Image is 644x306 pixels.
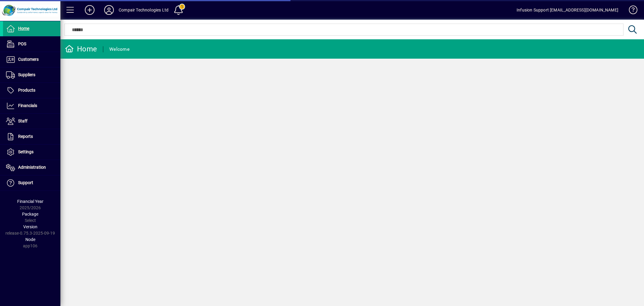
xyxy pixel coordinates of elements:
a: Administration [3,160,60,175]
button: Add [80,5,99,15]
span: Financial Year [17,199,43,204]
a: Staff [3,114,60,129]
div: Home [65,44,97,54]
span: Settings [18,149,34,154]
a: Settings [3,145,60,160]
span: Staff [18,119,27,123]
div: Welcome [109,44,130,54]
button: Profile [99,5,119,15]
a: Support [3,175,60,190]
span: Version [23,224,37,229]
span: POS [18,41,26,46]
a: Customers [3,52,60,67]
div: Infusion Support [EMAIL_ADDRESS][DOMAIN_NAME] [517,5,618,15]
span: Home [18,26,29,31]
span: Products [18,88,35,93]
a: Knowledge Base [624,1,636,21]
a: Products [3,83,60,98]
a: Financials [3,98,60,113]
span: Node [25,237,35,242]
span: Administration [18,165,46,170]
span: Reports [18,134,33,139]
span: Financials [18,103,37,108]
span: Suppliers [18,72,35,77]
span: Customers [18,57,39,62]
span: Support [18,180,33,185]
a: Suppliers [3,67,60,83]
a: Reports [3,129,60,144]
span: Package [22,212,38,216]
a: POS [3,37,60,52]
div: Compair Technologies Ltd [119,5,168,15]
